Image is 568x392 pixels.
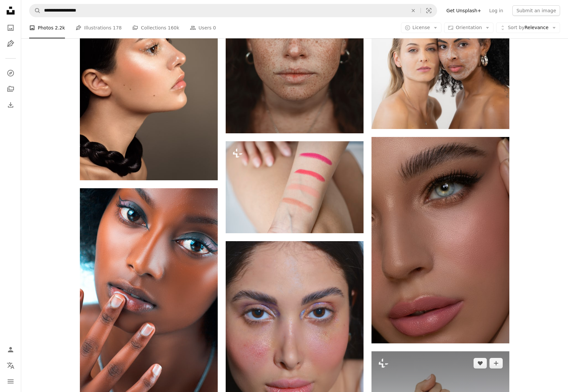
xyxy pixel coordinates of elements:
[4,4,17,19] a: Home — Unsplash
[80,288,218,294] a: a person with the finger on the lips
[4,37,17,50] a: Illustrations
[76,17,122,38] a: Illustrations 178
[226,184,364,190] a: Woman testing cosmetic products
[401,22,442,33] button: License
[371,237,509,243] a: a close up of a woman with blue eyes
[508,24,548,31] span: Relevance
[4,343,17,356] a: Log in / Sign up
[421,4,437,17] button: Visual search
[444,22,493,33] button: Orientation
[80,8,218,180] img: a woman with a black bow tie
[474,358,487,369] button: Like
[4,359,17,372] button: Language
[168,24,179,31] span: 160k
[226,341,364,347] a: a close up of a woman's face with blue eyes
[371,137,509,343] img: a close up of a woman with blue eyes
[371,52,509,58] a: a man and a girl posing for a selfie
[226,141,364,233] img: Woman testing cosmetic products
[508,25,524,30] span: Sort by
[4,375,17,388] button: Menu
[4,21,17,34] a: Photos
[413,25,430,30] span: License
[132,17,179,38] a: Collections 160k
[496,22,560,33] button: Sort byRelevance
[4,66,17,80] a: Explore
[4,98,17,111] a: Download History
[456,25,482,30] span: Orientation
[485,5,507,16] a: Log in
[113,24,122,31] span: 178
[29,4,41,17] button: Search Unsplash
[80,91,218,97] a: a woman with a black bow tie
[489,358,503,369] button: Add to Collection
[213,24,216,31] span: 0
[512,5,560,16] button: Submit an image
[406,4,421,17] button: Clear
[29,4,437,17] form: Find visuals sitewide
[442,5,485,16] a: Get Unsplash+
[190,17,216,38] a: Users 0
[4,82,17,96] a: Collections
